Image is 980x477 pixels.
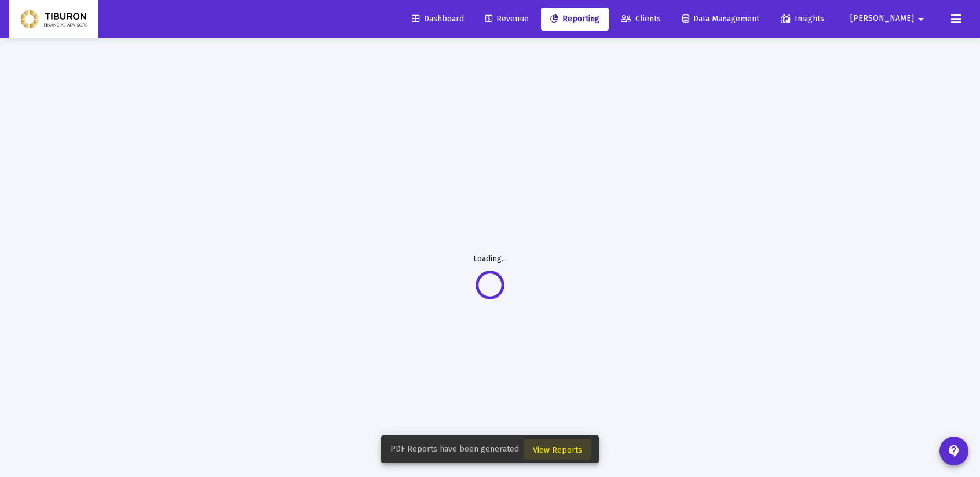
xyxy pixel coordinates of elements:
span: Revenue [485,14,529,24]
span: Insights [781,14,824,24]
a: Reporting [541,8,609,31]
span: View Reports [533,445,582,455]
span: Clients [621,14,661,24]
span: PDF Reports have been generated [390,443,519,455]
a: Clients [612,8,670,31]
img: Dashboard [18,8,90,31]
a: Data Management [673,8,769,31]
span: Data Management [682,14,759,24]
a: Dashboard [403,8,473,31]
mat-icon: arrow_drop_down [914,8,928,31]
button: View Reports [524,439,591,460]
button: [PERSON_NAME] [836,7,942,30]
a: Revenue [476,8,538,31]
span: Dashboard [412,14,464,24]
span: Reporting [550,14,599,24]
span: [PERSON_NAME] [850,14,914,24]
a: Insights [771,8,833,31]
mat-icon: contact_support [947,444,961,458]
